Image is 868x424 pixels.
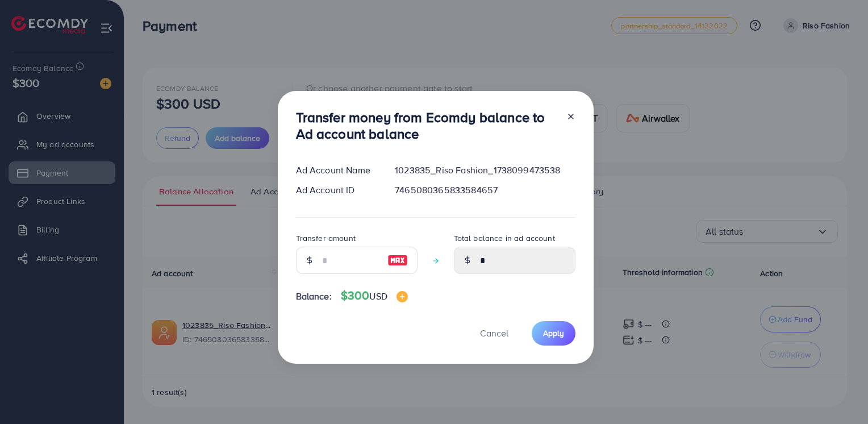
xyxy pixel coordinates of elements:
h3: Transfer money from Ecomdy balance to Ad account balance [296,109,557,142]
div: Ad Account ID [287,184,386,197]
span: USD [369,290,387,302]
button: Apply [532,321,575,346]
img: image [387,253,408,267]
h4: $300 [341,289,408,303]
span: Balance: [296,290,332,303]
div: Ad Account Name [287,164,386,177]
span: Apply [543,327,564,339]
div: 1023835_Riso Fashion_1738099473538 [386,164,584,177]
img: image [397,291,408,302]
iframe: Chat [820,373,859,415]
button: Cancel [466,321,523,346]
div: 7465080365833584657 [386,184,584,197]
label: Total balance in ad account [454,232,555,244]
span: Cancel [480,327,508,339]
label: Transfer amount [296,232,356,244]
